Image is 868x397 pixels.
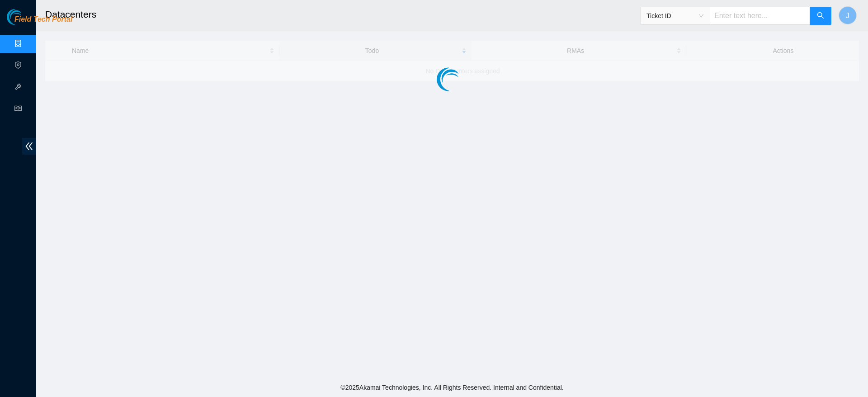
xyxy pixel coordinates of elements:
img: Akamai Technologies [7,9,46,25]
span: Field Tech Portal [14,15,72,24]
span: J [846,10,849,21]
footer: © 2025 Akamai Technologies, Inc. All Rights Reserved. Internal and Confidential. [36,378,868,397]
span: read [14,101,22,119]
span: double-left [22,138,36,155]
a: Akamai TechnologiesField Tech Portal [7,16,72,28]
button: search [810,7,831,25]
span: search [817,12,824,20]
button: J [839,6,857,24]
input: Enter text here... [709,7,810,25]
span: Ticket ID [646,9,703,23]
